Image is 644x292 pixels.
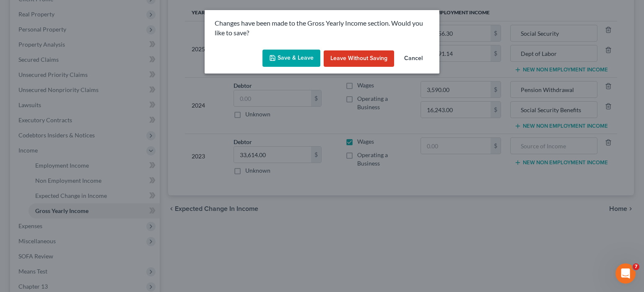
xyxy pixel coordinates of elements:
[262,50,320,67] button: Save & Leave
[397,50,429,67] button: Cancel
[615,263,636,284] iframe: Intercom live chat
[215,18,429,38] p: Changes have been made to the Gross Yearly Income section. Would you like to save?
[633,263,639,270] span: 7
[324,50,394,67] button: Leave without Saving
